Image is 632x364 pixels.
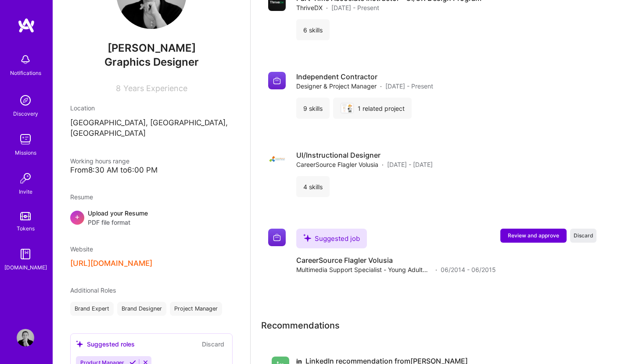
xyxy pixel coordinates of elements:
span: Graphics Designer [104,56,199,68]
div: 9 skills [296,98,330,119]
h4: Independent Contractor [296,72,433,81]
div: Location [70,103,233,113]
div: 4 skills [296,176,330,197]
span: PDF file format [88,218,148,227]
img: discovery [17,92,34,109]
span: [DATE] - Present [331,3,379,12]
span: Website [70,245,93,253]
span: ThriveDX [296,3,323,12]
img: Company logo [268,229,286,246]
span: [DATE] - Present [385,81,433,91]
span: CareerSource Flagler Volusia [296,160,378,169]
div: 6 skills [296,19,330,40]
div: Tokens [17,224,35,233]
span: Designer & Project Manager [296,81,377,91]
span: Multimedia Support Specialist - Young Adult Programs [296,265,432,274]
span: · [326,3,328,12]
img: Company logo [268,72,286,89]
span: + [75,212,80,221]
span: · [380,81,382,91]
img: bell [17,51,34,68]
div: Invite [19,187,32,196]
span: Resume [70,193,93,201]
div: Suggested roles [76,339,135,349]
div: From 8:30 AM to 6:00 PM [70,166,233,175]
i: icon SuggestedTeams [76,340,83,348]
div: [DOMAIN_NAME] [4,263,47,272]
span: [DATE] - [DATE] [387,160,433,169]
div: 1 related project [333,98,412,119]
div: Discovery [13,109,38,118]
img: tokens [20,212,31,220]
span: · [435,265,437,274]
img: Company logo [268,150,286,168]
img: Designer & Project Manager [341,104,353,113]
div: Brand Designer [117,302,166,316]
div: Notifications [10,68,41,78]
button: [URL][DOMAIN_NAME] [70,259,152,268]
p: [GEOGRAPHIC_DATA], [GEOGRAPHIC_DATA], [GEOGRAPHIC_DATA] [70,118,233,139]
span: Review and approve [508,232,559,239]
span: Recommendations [261,319,340,332]
div: Upload your Resume [88,209,148,227]
img: User Avatar [17,329,34,346]
span: Years Experience [123,84,187,93]
span: 06/2014 - 06/2015 [441,265,496,274]
span: Discard [574,232,593,239]
button: Discard [199,339,227,349]
img: teamwork [17,131,34,148]
div: Suggested job [296,229,367,248]
span: 8 [116,84,121,93]
span: · [382,160,384,169]
span: Additional Roles [70,286,116,294]
img: logo [18,18,35,33]
span: Working hours range [70,157,129,165]
h4: CareerSource Flagler Volusia [296,255,496,265]
img: guide book [17,245,34,263]
i: icon SuggestedTeams [303,234,311,242]
h4: UI/Instructional Designer [296,150,433,160]
div: Missions [15,148,36,157]
div: Project Manager [170,302,222,316]
img: Invite [17,170,34,187]
div: Brand Expert [70,302,114,316]
span: [PERSON_NAME] [70,42,233,55]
